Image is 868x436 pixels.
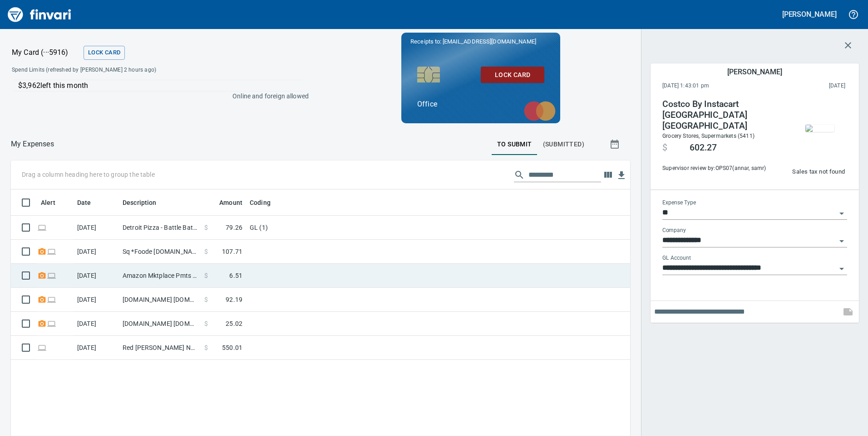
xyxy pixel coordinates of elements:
[74,264,119,288] td: [DATE]
[543,139,584,150] span: (Submitted)
[77,197,103,208] span: Date
[12,66,232,75] span: Spend Limits (refreshed by [PERSON_NAME] 2 hours ago)
[119,240,201,264] td: Sq *Foode [DOMAIN_NAME] WA
[11,139,54,150] p: My Expenses
[204,247,208,256] span: $
[5,92,309,101] p: Online and foreign allowed
[37,320,47,326] span: Receipt Required
[662,82,769,91] span: [DATE] 1:43:01 pm
[74,312,119,336] td: [DATE]
[5,4,74,25] img: Finvari
[662,228,686,233] label: Company
[204,295,208,304] span: $
[47,320,56,326] span: Online transaction
[22,170,155,179] p: Drag a column heading here to group the table
[790,165,847,179] button: Sales tax not found
[74,240,119,264] td: [DATE]
[123,197,157,208] span: Description
[805,125,834,132] img: receipts%2Ftapani%2F2025-09-17%2FY25zNUE7hFNub98lOfxe4lQoLy93__yynn088YWWj8BNAlDj3d_body.jpg
[837,301,859,323] span: This records your note into the expense
[222,247,242,256] span: 107.71
[246,216,473,240] td: GL (1)
[780,7,839,21] button: [PERSON_NAME]
[250,197,271,208] span: Coding
[37,224,47,230] span: Online transaction
[226,223,242,232] span: 79.26
[123,197,168,208] span: Description
[481,67,544,83] button: Lock Card
[204,271,208,280] span: $
[250,197,282,208] span: Coding
[442,37,537,46] span: [EMAIL_ADDRESS][DOMAIN_NAME]
[519,97,560,126] img: mastercard.svg
[47,248,56,254] span: Online transaction
[119,312,201,336] td: [DOMAIN_NAME] [DOMAIN_NAME][URL] WA
[769,82,845,91] span: This charge was settled by the merchant and appears on the 2025/09/20 statement.
[74,336,119,360] td: [DATE]
[12,47,80,58] p: My Card (···5916)
[119,264,201,288] td: Amazon Mktplace Pmts [DOMAIN_NAME][URL] WA
[18,80,303,91] p: $3,962 left this month
[782,10,837,19] h5: [PERSON_NAME]
[662,99,786,131] h4: Costco By Instacart [GEOGRAPHIC_DATA] [GEOGRAPHIC_DATA]
[37,248,47,254] span: Receipt Required
[662,142,667,153] span: $
[77,197,91,208] span: Date
[204,343,208,352] span: $
[837,34,859,56] button: Close transaction
[410,37,551,46] p: Receipts to:
[88,48,120,58] span: Lock Card
[835,262,848,275] button: Open
[690,142,717,153] span: 602.27
[792,167,845,177] span: Sales tax not found
[204,319,208,328] span: $
[119,288,201,312] td: [DOMAIN_NAME] [DOMAIN_NAME][URL] WA
[119,216,201,240] td: Detroit Pizza - Battle Battle Ground [GEOGRAPHIC_DATA]
[497,139,532,150] span: To Submit
[662,133,755,139] span: Grocery Stores, Supermarkets (5411)
[226,295,242,304] span: 92.19
[74,288,119,312] td: [DATE]
[662,256,691,261] label: GL Account
[219,197,242,208] span: Amount
[662,200,696,206] label: Expense Type
[488,69,537,81] span: Lock Card
[47,296,56,302] span: Online transaction
[84,46,125,60] button: Lock Card
[37,344,47,350] span: Online transaction
[119,336,201,360] td: Red [PERSON_NAME] No 728 Battleground [GEOGRAPHIC_DATA]
[417,99,544,110] p: Office
[226,319,242,328] span: 25.02
[37,296,47,302] span: Receipt Required
[229,271,242,280] span: 6.51
[11,139,54,150] nav: breadcrumb
[222,343,242,352] span: 550.01
[727,67,782,77] h5: [PERSON_NAME]
[37,272,47,278] span: Receipt Required
[41,197,67,208] span: Alert
[204,223,208,232] span: $
[835,207,848,220] button: Open
[41,197,55,208] span: Alert
[74,216,119,240] td: [DATE]
[47,272,56,278] span: Online transaction
[662,164,786,173] span: Supervisor review by: OPS07 (annar, samr)
[835,235,848,247] button: Open
[207,197,242,208] span: Amount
